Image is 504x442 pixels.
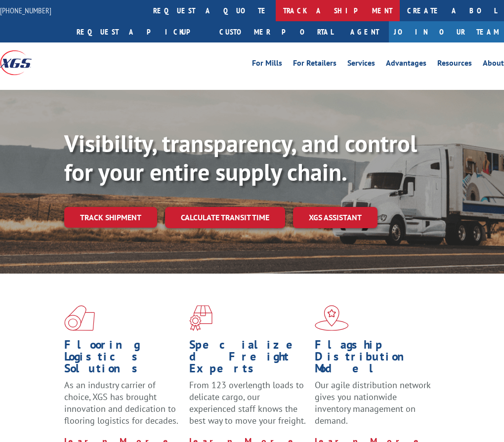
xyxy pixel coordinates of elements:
[64,339,182,379] h1: Flooring Logistics Solutions
[389,21,504,42] a: Join Our Team
[437,59,472,70] a: Resources
[340,21,389,42] a: Agent
[165,207,285,228] a: Calculate transit time
[483,59,504,70] a: About
[64,379,178,426] span: As an industry carrier of choice, XGS has brought innovation and dedication to flooring logistics...
[315,339,432,379] h1: Flagship Distribution Model
[347,59,375,70] a: Services
[64,207,157,228] a: Track shipment
[189,339,307,379] h1: Specialized Freight Experts
[64,305,95,331] img: xgs-icon-total-supply-chain-intelligence-red
[252,59,282,70] a: For Mills
[189,305,212,331] img: xgs-icon-focused-on-flooring-red
[293,59,336,70] a: For Retailers
[386,59,426,70] a: Advantages
[315,305,349,331] img: xgs-icon-flagship-distribution-model-red
[293,207,378,228] a: XGS ASSISTANT
[69,21,212,42] a: Request a pickup
[212,21,340,42] a: Customer Portal
[189,379,307,435] p: From 123 overlength loads to delicate cargo, our experienced staff knows the best way to move you...
[315,379,430,426] span: Our agile distribution network gives you nationwide inventory management on demand.
[64,128,417,187] b: Visibility, transparency, and control for your entire supply chain.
